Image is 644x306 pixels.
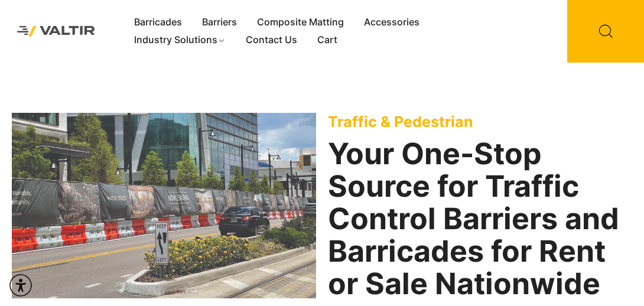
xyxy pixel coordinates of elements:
[354,14,430,31] a: Accessories
[192,14,247,31] a: Barriers
[328,138,632,300] h2: Your One-Stop Source for Traffic Control Barriers and Barricades for Rent or Sale Nationwide
[124,31,236,49] a: Industry Solutions
[9,18,103,44] img: Valtir Rentals
[307,31,347,49] a: Cart
[236,31,307,49] a: Contact Us
[328,113,632,131] p: Traffic & Pedestrian
[124,14,192,31] a: Barricades
[247,14,354,31] a: Composite Matting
